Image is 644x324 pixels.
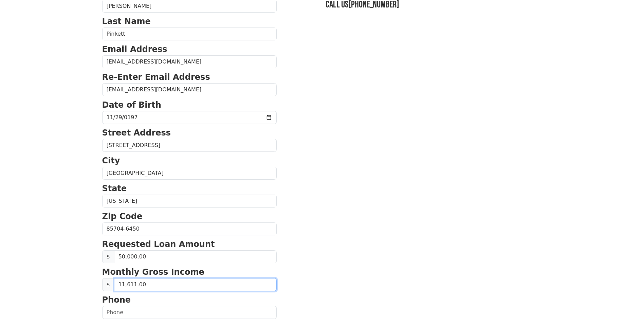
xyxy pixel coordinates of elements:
input: Street Address [102,139,277,152]
input: Zip Code [102,222,277,235]
input: Requested Loan Amount [114,250,277,263]
p: Monthly Gross Income [102,266,277,278]
input: Phone [102,306,277,319]
strong: Zip Code [102,212,143,221]
span: $ [102,250,114,263]
input: Email Address [102,55,277,68]
input: 0.00 [114,278,277,291]
span: $ [102,278,114,291]
strong: State [102,184,127,193]
strong: Street Address [102,128,171,138]
strong: Requested Loan Amount [102,239,215,249]
strong: Last Name [102,17,151,26]
input: Last Name [102,28,277,40]
input: City [102,167,277,180]
strong: Phone [102,295,131,305]
input: Re-Enter Email Address [102,83,277,96]
strong: Email Address [102,44,167,54]
strong: Re-Enter Email Address [102,72,210,82]
strong: City [102,156,120,165]
strong: Date of Birth [102,100,161,110]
